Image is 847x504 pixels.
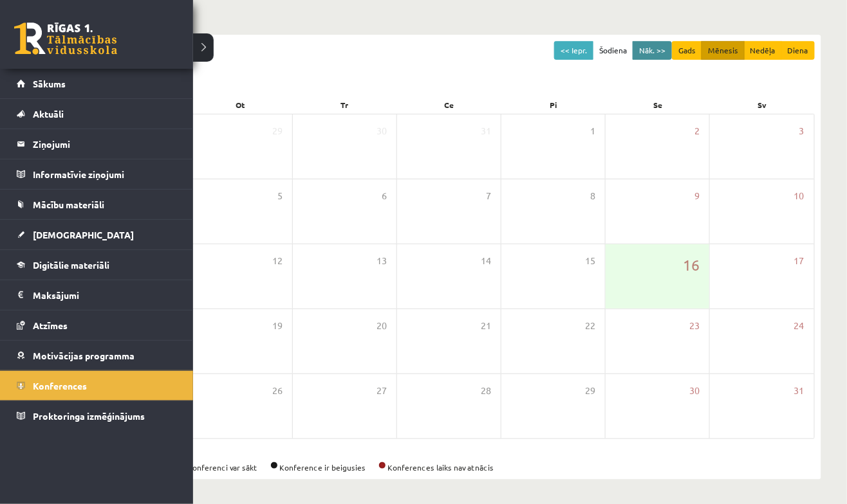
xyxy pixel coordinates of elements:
[17,250,177,280] a: Digitālie materiāli
[17,401,177,431] a: Proktoringa izmēģinājums
[33,319,68,331] span: Atzīmes
[17,159,177,189] a: Informatīvie ziņojumi
[33,129,177,159] legend: Ziņojumi
[17,371,177,401] a: Konferences
[481,254,491,268] span: 14
[593,41,633,60] button: Šodiena
[33,229,134,240] span: [DEMOGRAPHIC_DATA]
[486,189,491,203] span: 7
[293,96,397,114] div: Tr
[689,319,700,333] span: 23
[377,384,387,398] span: 27
[689,384,700,398] span: 30
[33,410,145,422] span: Proktoringa izmēģinājums
[683,254,700,276] span: 16
[17,280,177,310] a: Maksājumi
[397,96,501,114] div: Ce
[33,159,177,189] legend: Informatīvie ziņojumi
[481,384,491,398] span: 28
[590,189,595,203] span: 8
[781,41,815,60] button: Diena
[33,259,109,271] span: Digitālie materiāli
[272,124,283,138] span: 29
[794,189,805,203] span: 10
[633,41,672,60] button: Nāk. >>
[382,189,387,203] span: 6
[17,99,177,129] a: Aktuāli
[17,129,177,159] a: Ziņojumi
[481,319,491,333] span: 21
[272,254,283,268] span: 12
[33,78,66,89] span: Sākums
[17,310,177,340] a: Atzīmes
[84,462,815,473] div: Konference ir aktīva Konferenci var sākt Konference ir beigusies Konferences laiks nav atnācis
[17,190,177,219] a: Mācību materiāli
[33,108,64,120] span: Aktuāli
[694,124,700,138] span: 2
[17,69,177,98] a: Sākums
[702,41,745,60] button: Mēnesis
[33,280,177,310] legend: Maksājumi
[377,319,387,333] span: 20
[672,41,702,60] button: Gads
[84,41,815,70] div: [DATE]
[17,341,177,370] a: Motivācijas programma
[272,319,283,333] span: 19
[33,350,135,361] span: Motivācijas programma
[277,189,283,203] span: 5
[272,384,283,398] span: 26
[481,124,491,138] span: 31
[794,384,805,398] span: 31
[585,319,595,333] span: 22
[377,254,387,268] span: 13
[17,220,177,249] a: [DEMOGRAPHIC_DATA]
[744,41,782,60] button: Nedēļa
[377,124,387,138] span: 30
[794,254,805,268] span: 17
[585,254,595,268] span: 15
[606,96,710,114] div: Se
[711,96,815,114] div: Sv
[585,384,595,398] span: 29
[799,124,805,138] span: 3
[501,96,606,114] div: Pi
[33,199,104,210] span: Mācību materiāli
[694,189,700,203] span: 9
[590,124,595,138] span: 1
[14,22,117,55] a: Rīgas 1. Tālmācības vidusskola
[794,319,805,333] span: 24
[188,96,292,114] div: Ot
[33,380,87,392] span: Konferences
[554,41,593,60] button: << Iepr.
